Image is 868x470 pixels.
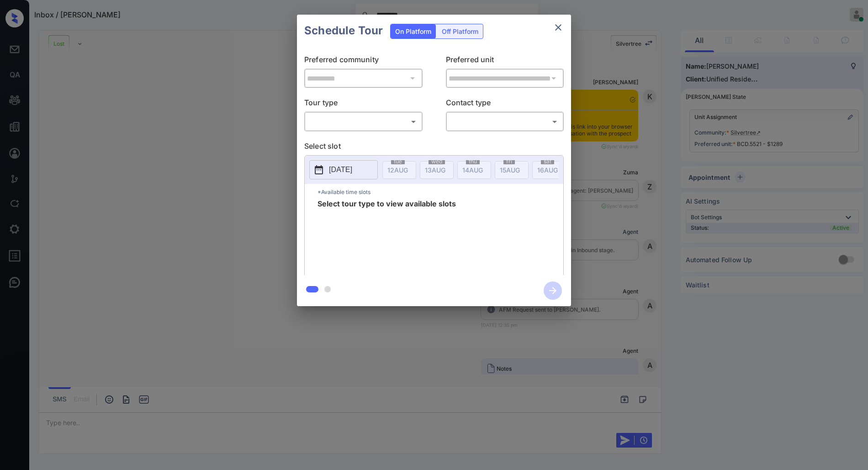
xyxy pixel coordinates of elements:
button: [DATE] [309,160,378,179]
p: *Available time slots [318,184,563,200]
span: Select tour type to view available slots [318,200,456,273]
p: Contact type [446,97,564,112]
div: Off Platform [437,24,483,38]
p: Tour type [304,97,423,112]
p: Preferred unit [446,54,564,69]
p: Preferred community [304,54,423,69]
p: [DATE] [329,164,352,175]
p: Select slot [304,140,564,155]
h2: Schedule Tour [297,15,390,47]
div: On Platform [391,24,436,38]
button: close [549,18,567,37]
